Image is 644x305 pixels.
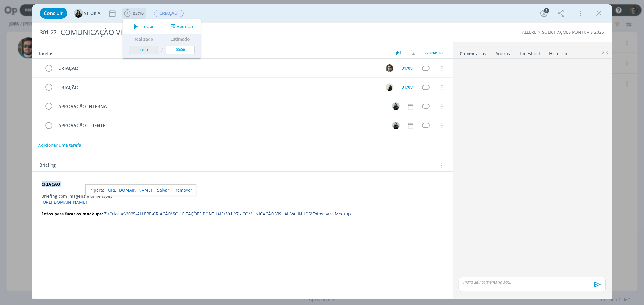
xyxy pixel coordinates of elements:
div: APROVAÇÃO CLIENTE [56,122,387,129]
span: 03:10 [133,10,144,16]
a: [URL][DOMAIN_NAME] [42,199,87,205]
button: VVITORIA [74,9,101,18]
a: Timesheet [519,48,541,57]
button: Iniciar [130,22,154,31]
a: Histórico [549,48,568,57]
th: Estimado [164,34,196,44]
a: [URL][DOMAIN_NAME] [107,186,152,194]
img: V [392,122,400,129]
div: 01/09 [402,85,413,89]
p: Briefing com imagens e dimensões: [42,193,443,199]
div: CRIAÇÃO [56,84,380,91]
span: 301.27 [40,29,57,36]
span: Briefing [40,162,56,169]
th: Realizado [127,34,159,44]
div: COMUNICAÇÃO VISUAL VALINHOS [58,25,367,40]
div: 2 [544,8,549,13]
div: 01/09 [402,66,413,70]
strong: Fotos para fazer os mockups: [42,211,103,217]
ul: 03:10 [123,19,201,59]
img: V [74,9,83,18]
button: Adicionar uma tarefa [38,140,82,151]
div: dialog [32,4,612,299]
button: 2 [539,8,549,18]
strong: CRIAÇÃO [42,181,61,187]
a: SOLICITAÇÕES PONTUAIS 2025 [542,29,604,35]
a: ALLERE [522,29,537,35]
button: Apontar [168,24,194,30]
button: Concluir [40,8,67,19]
td: / [159,44,164,56]
span: Iniciar [141,24,154,29]
div: CRIAÇÃO [56,64,380,72]
span: Z:\Criacao\2025\ALLERE\CRIAÇÃO\SOLICITAÇÕES PONTUAIS\301.27 - COMUNICAÇÃO VISUAL VALINHOS\Fotos p... [104,211,351,217]
div: APROVAÇÃO INTERNA [56,103,387,110]
img: R [386,64,393,72]
button: 03:10 [123,8,146,18]
img: R [386,83,393,91]
button: R [385,64,394,73]
div: Anexos [496,51,510,57]
span: Tarefas [38,49,53,56]
button: V [392,102,401,111]
img: arrow-down-up.svg [411,50,415,55]
button: R [385,83,394,92]
button: V [392,121,401,130]
span: Concluir [44,11,63,16]
span: CRIAÇÃO [154,10,184,17]
span: VITORIA [84,11,101,15]
a: Comentários [460,48,487,57]
img: V [392,102,400,110]
span: Abertas 4/4 [426,50,444,55]
button: CRIAÇÃO [154,10,184,17]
